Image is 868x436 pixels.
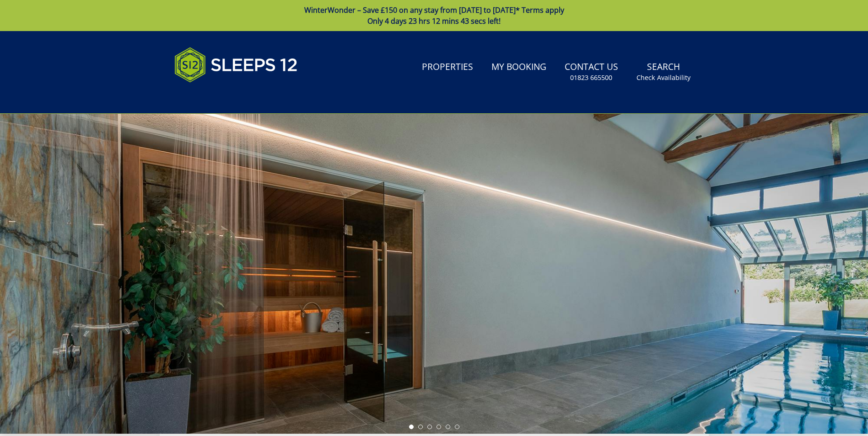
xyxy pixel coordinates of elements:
a: My Booking [488,57,550,78]
iframe: Customer reviews powered by Trustpilot [170,93,266,101]
a: Properties [418,57,477,78]
a: SearchCheck Availability [633,57,694,87]
img: Sleeps 12 [174,42,298,88]
small: 01823 665500 [570,73,612,82]
span: Only 4 days 23 hrs 12 mins 43 secs left! [367,16,501,26]
small: Check Availability [636,73,690,82]
a: Contact Us01823 665500 [561,57,622,87]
